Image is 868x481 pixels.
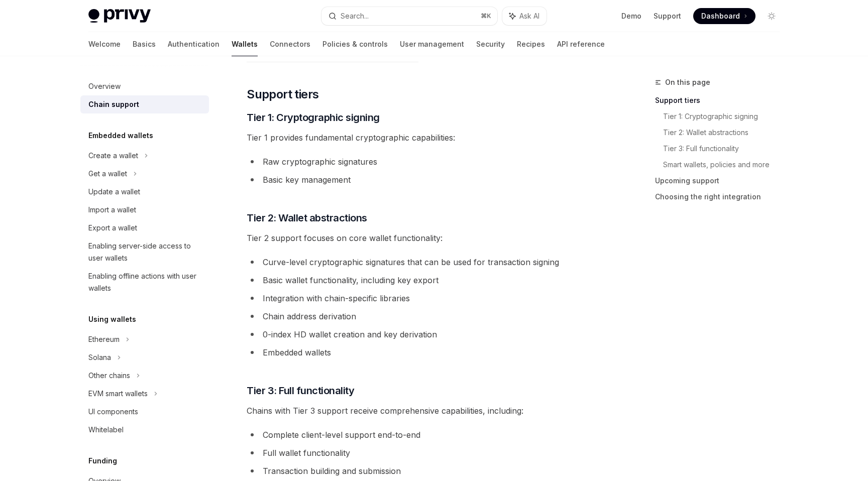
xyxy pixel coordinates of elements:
[80,237,209,267] a: Enabling server-side access to user wallets
[764,8,780,24] button: Toggle dark mode
[133,32,156,56] a: Basics
[88,130,153,142] h5: Embedded wallets
[80,219,209,237] a: Export a wallet
[247,86,318,102] span: Support tiers
[88,222,137,234] div: Export a wallet
[88,240,203,264] div: Enabling server-side access to user wallets
[88,424,124,436] div: Whitelabel
[663,157,788,173] a: Smart wallets, policies and more
[621,11,641,21] a: Demo
[557,32,605,56] a: API reference
[247,428,609,442] li: Complete client-level support end-to-end
[168,32,220,56] a: Authentication
[247,345,609,359] li: Embedded wallets
[80,403,209,421] a: UI components
[502,7,547,25] button: Ask AI
[88,351,111,364] div: Solana
[88,98,139,110] div: Chain support
[88,333,120,345] div: Ethereum
[247,273,609,287] li: Basic wallet functionality, including key export
[88,150,138,162] div: Create a wallet
[247,291,609,305] li: Integration with chain-specific libraries
[322,32,388,56] a: Policies & controls
[476,32,505,56] a: Security
[247,404,609,418] span: Chains with Tier 3 support receive comprehensive capabilities, including:
[88,270,203,294] div: Enabling offline actions with user wallets
[247,110,380,125] span: Tier 1: Cryptographic signing
[247,131,609,145] span: Tier 1 provides fundamental cryptographic capabilities:
[341,10,369,22] div: Search...
[88,32,121,56] a: Welcome
[663,141,788,157] a: Tier 3: Full functionality
[88,406,138,418] div: UI components
[247,255,609,269] li: Curve-level cryptographic signatures that can be used for transaction signing
[701,11,740,21] span: Dashboard
[247,231,609,245] span: Tier 2 support focuses on core wallet functionality:
[655,92,788,108] a: Support tiers
[80,77,209,95] a: Overview
[654,11,681,21] a: Support
[663,125,788,141] a: Tier 2: Wallet abstractions
[247,309,609,323] li: Chain address derivation
[232,32,258,56] a: Wallets
[247,446,609,460] li: Full wallet functionality
[321,7,497,25] button: Search...⌘K
[88,186,140,198] div: Update a wallet
[517,32,545,56] a: Recipes
[80,183,209,201] a: Update a wallet
[80,201,209,219] a: Import a wallet
[655,189,788,205] a: Choosing the right integration
[80,421,209,439] a: Whitelabel
[247,173,609,187] li: Basic key management
[88,313,136,325] h5: Using wallets
[270,32,310,56] a: Connectors
[88,455,117,467] h5: Funding
[80,95,209,113] a: Chain support
[247,155,609,169] li: Raw cryptographic signatures
[247,211,367,225] span: Tier 2: Wallet abstractions
[663,108,788,125] a: Tier 1: Cryptographic signing
[80,267,209,297] a: Enabling offline actions with user wallets
[247,384,354,398] span: Tier 3: Full functionality
[88,80,121,92] div: Overview
[693,8,755,24] a: Dashboard
[481,12,491,20] span: ⌘ K
[247,327,609,341] li: 0-index HD wallet creation and key derivation
[88,204,136,216] div: Import a wallet
[247,464,609,478] li: Transaction building and submission
[665,76,710,88] span: On this page
[88,370,130,382] div: Other chains
[88,168,127,180] div: Get a wallet
[88,388,148,400] div: EVM smart wallets
[88,9,151,23] img: light logo
[655,173,788,189] a: Upcoming support
[519,11,539,21] span: Ask AI
[400,32,464,56] a: User management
